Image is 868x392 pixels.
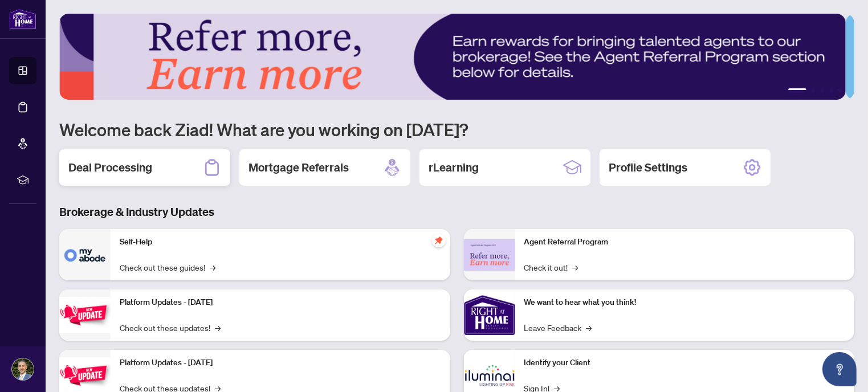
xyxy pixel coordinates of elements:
[822,352,857,386] button: Open asap
[9,9,36,30] img: logo
[524,296,846,309] p: We want to hear what you think!
[215,321,221,334] span: →
[210,261,215,273] span: →
[811,88,816,93] button: 2
[429,160,479,175] h2: rLearning
[524,357,846,369] p: Identify your Client
[524,321,592,334] a: Leave Feedback→
[120,321,221,334] a: Check out these updates!→
[68,160,152,175] h2: Deal Processing
[59,14,846,100] img: Slide 0
[120,357,441,369] p: Platform Updates - [DATE]
[820,88,825,93] button: 3
[59,297,111,333] img: Platform Updates - July 21, 2025
[829,88,834,93] button: 4
[464,239,515,271] img: Agent Referral Program
[838,88,843,93] button: 5
[59,229,111,280] img: Self-Help
[586,321,592,334] span: →
[120,236,441,248] p: Self-Help
[59,119,854,140] h1: Welcome back Ziad! What are you working on [DATE]?
[464,289,515,341] img: We want to hear what you think!
[609,160,687,175] h2: Profile Settings
[788,88,806,93] button: 1
[524,236,846,248] p: Agent Referral Program
[120,296,441,309] p: Platform Updates - [DATE]
[573,261,578,273] span: →
[59,204,854,220] h3: Brokerage & Industry Updates
[248,160,349,175] h2: Mortgage Referrals
[120,261,215,273] a: Check out these guides!→
[12,358,34,380] img: Profile Icon
[432,234,446,247] span: pushpin
[524,261,578,273] a: Check it out!→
